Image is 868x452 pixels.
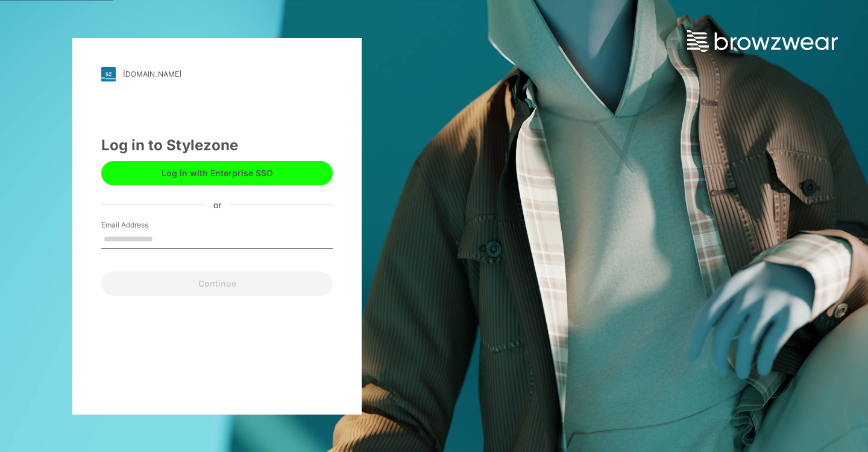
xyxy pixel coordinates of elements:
div: Log in to Stylezone [101,135,333,156]
div: or [204,199,231,211]
button: Log in with Enterprise SSO [101,161,333,185]
div: [DOMAIN_NAME] [123,69,181,78]
img: browzwear-logo.e42bd6dac1945053ebaf764b6aa21510.svg [687,30,838,52]
a: [DOMAIN_NAME] [101,67,333,81]
img: stylezone-logo.562084cfcfab977791bfbf7441f1a819.svg [101,67,116,81]
label: Email Address [101,220,186,231]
